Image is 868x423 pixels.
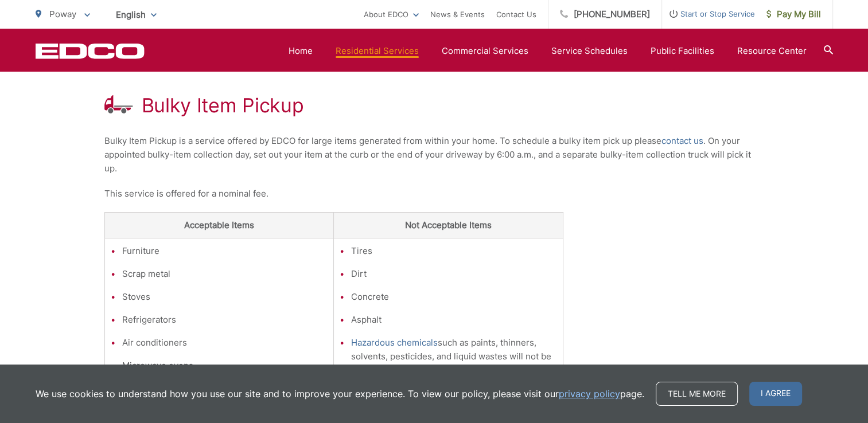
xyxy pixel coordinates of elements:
[430,7,485,21] a: News & Events
[107,5,165,25] span: English
[142,94,304,117] h1: Bulky Item Pickup
[351,267,557,281] li: Dirt
[749,382,802,406] span: I agree
[184,220,254,230] strong: Acceptable Items
[661,134,703,148] a: contact us
[122,290,328,304] li: Stoves
[336,44,419,58] a: Residential Services
[351,336,438,350] a: Hazardous chemicals
[651,44,714,58] a: Public Facilities
[496,7,536,21] a: Contact Us
[364,7,419,21] a: About EDCO
[351,290,557,304] li: Concrete
[351,336,557,377] li: such as paints, thinners, solvents, pesticides, and liquid wastes will not be accepted.
[122,336,328,350] li: Air conditioners
[442,44,528,58] a: Commercial Services
[405,220,492,230] strong: Not Acceptable Items
[122,359,328,373] li: Microwave ovens
[49,9,76,19] span: Poway
[559,387,620,401] a: privacy policy
[289,44,313,58] a: Home
[766,7,821,21] span: Pay My Bill
[351,313,557,327] li: Asphalt
[36,387,644,401] p: We use cookies to understand how you use our site and to improve your experience. To view our pol...
[36,43,145,59] a: EDCD logo. Return to the homepage.
[122,313,328,327] li: Refrigerators
[351,244,557,258] li: Tires
[551,44,628,58] a: Service Schedules
[122,244,328,258] li: Furniture
[656,382,738,406] a: Tell me more
[737,44,807,58] a: Resource Center
[122,267,328,281] li: Scrap metal
[104,134,764,175] p: Bulky Item Pickup is a service offered by EDCO for large items generated from within your home. T...
[104,187,764,201] p: This service is offered for a nominal fee.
